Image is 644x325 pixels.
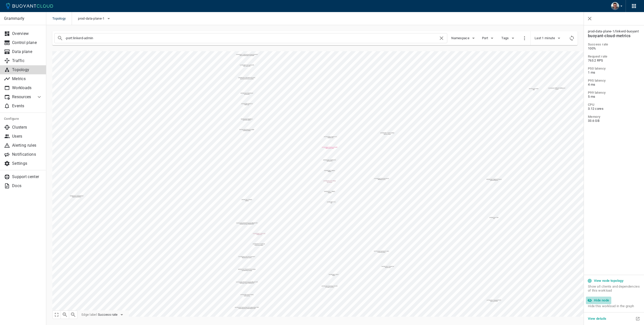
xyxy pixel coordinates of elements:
[12,125,42,130] p: Clusters
[78,15,111,22] button: prod-data-plane-1
[588,71,640,75] span: 1 ms
[588,115,640,119] h5: Memory
[52,12,72,25] span: Topology
[586,315,609,322] button: View details
[594,298,609,302] h5: Hide node
[588,29,640,33] span: prod-data-plane-1 / linkerd-buoyant
[588,107,640,111] span: 3.12 cores
[12,134,42,139] p: Users
[12,174,42,179] p: Support center
[588,317,607,321] h5: View details
[588,83,640,87] span: 4 ms
[588,103,640,107] h5: CPU
[12,103,42,109] p: Events
[588,79,640,83] h5: P95 latency
[594,279,623,283] h5: View node topology
[12,49,42,54] p: Data plane
[586,297,611,304] button: Hide node
[588,33,640,38] h4: buoyant-cloud-metrics
[12,94,32,99] p: Resources
[12,152,42,157] p: Notifications
[12,161,42,166] p: Settings
[588,42,640,46] h5: Success rate
[12,143,42,148] p: Alerting rules
[588,119,640,123] span: 33.6 GB
[12,67,42,72] p: Topology
[12,58,42,63] p: Traffic
[78,17,105,21] span: prod-data-plane-1
[588,91,640,95] h5: P99 latency
[12,76,42,81] p: Metrics
[611,2,619,10] img: Alex Zakhariash
[588,304,640,308] span: Hide this workload in the graph
[588,55,640,59] h5: Request rate
[588,46,640,50] span: 100%
[12,183,42,188] p: Docs
[588,95,640,99] span: 5 ms
[12,31,42,36] p: Overview
[588,59,640,63] span: 763.2 RPS
[4,117,42,121] h5: Configure
[12,40,42,45] p: Control plane
[12,85,42,90] p: Workloads
[588,67,640,71] h5: P50 latency
[4,16,42,21] p: Grammarly
[586,277,625,285] button: View node topology
[588,285,640,297] span: Show all clients and dependencies of this workload
[586,316,609,321] a: View details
